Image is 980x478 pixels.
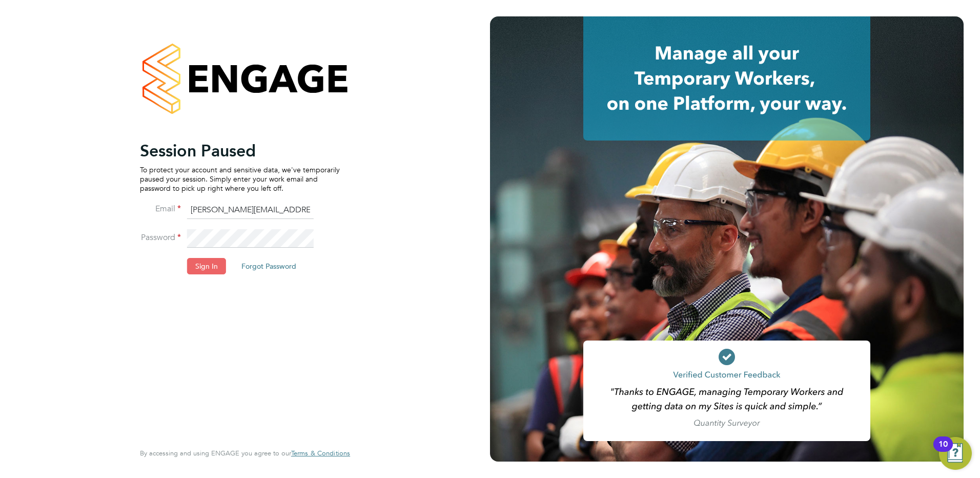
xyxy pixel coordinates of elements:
[140,204,181,214] label: Email
[187,201,314,220] input: Enter your work email...
[291,449,350,457] span: Terms & Conditions
[291,449,350,457] a: Terms & Conditions
[140,165,340,193] p: To protect your account and sensitive data, we've temporarily paused your session. Simply enter y...
[140,449,350,457] span: By accessing and using ENGAGE you agree to our
[187,258,226,274] button: Sign In
[140,141,340,161] h2: Session Paused
[140,232,181,243] label: Password
[938,444,948,457] div: 10
[939,437,972,470] button: Open Resource Center, 10 new notifications
[233,258,304,274] button: Forgot Password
